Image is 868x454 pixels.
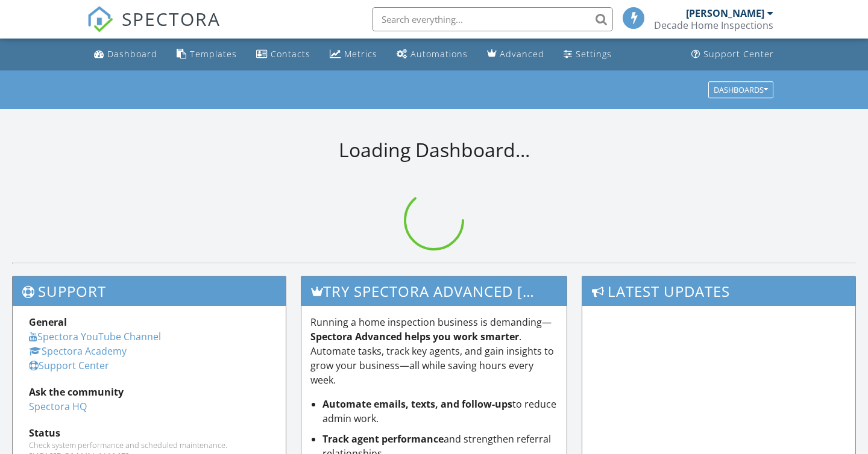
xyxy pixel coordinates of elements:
div: Advanced [500,48,544,60]
div: Support Center [703,48,774,60]
div: Decade Home Inspections [654,19,773,31]
a: Spectora HQ [29,400,87,413]
a: Spectora Academy [29,344,127,358]
button: Dashboards [708,81,773,98]
div: Templates [190,48,237,60]
a: Contacts [251,43,315,66]
div: Settings [576,48,612,60]
a: Dashboard [89,43,162,66]
span: SPECTORA [122,6,221,31]
strong: General [29,316,67,329]
div: [PERSON_NAME] [686,7,764,19]
strong: Spectora Advanced helps you work smarter [310,330,519,343]
div: Dashboards [714,86,768,94]
a: SPECTORA [87,16,221,42]
a: Automations (Basic) [392,43,473,66]
h3: Latest Updates [582,276,855,306]
h3: Try spectora advanced [DATE] [301,276,567,306]
p: Running a home inspection business is demanding— . Automate tasks, track key agents, and gain ins... [310,315,558,387]
input: Search everything... [372,7,613,31]
a: Templates [172,43,242,66]
div: Contacts [271,48,310,60]
div: Metrics [344,48,377,60]
a: Support Center [687,43,779,66]
div: Automations [410,48,468,60]
div: Check system performance and scheduled maintenance. [29,440,269,450]
li: to reduce admin work. [322,397,558,426]
strong: Track agent performance [322,432,444,446]
a: Support Center [29,359,109,372]
h3: Support [13,276,286,306]
a: Metrics [325,43,382,66]
img: The Best Home Inspection Software - Spectora [87,6,113,33]
a: Spectora YouTube Channel [29,330,161,343]
div: Ask the community [29,385,269,399]
a: Settings [559,43,617,66]
div: Status [29,426,269,440]
a: Advanced [482,43,549,66]
div: Dashboard [107,48,157,60]
strong: Automate emails, texts, and follow-ups [322,397,512,411]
